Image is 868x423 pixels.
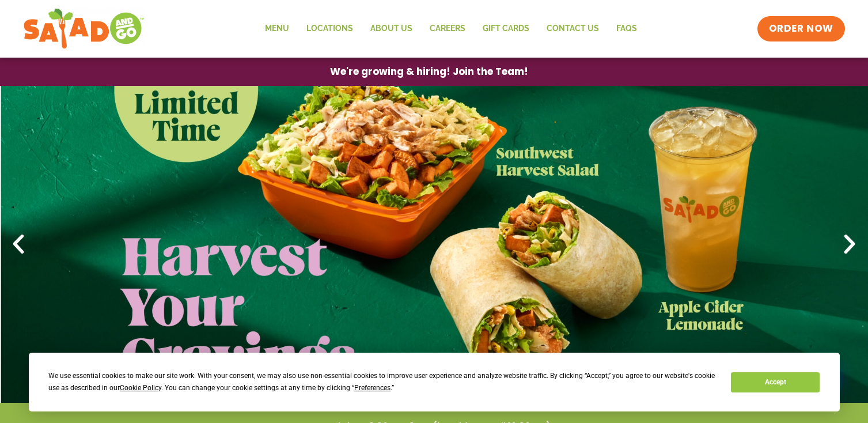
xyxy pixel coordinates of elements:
[474,16,538,42] a: GIFT CARDS
[256,16,298,42] a: Menu
[354,384,391,392] span: Preferences
[538,16,608,42] a: Contact Us
[757,16,845,41] a: ORDER NOW
[362,16,421,42] a: About Us
[120,384,161,392] span: Cookie Policy
[29,353,840,411] div: Cookie Consent Prompt
[769,22,833,36] span: ORDER NOW
[6,232,31,257] div: Previous slide
[330,67,528,77] span: We're growing & hiring! Join the Team!
[23,6,145,52] img: new-SAG-logo-768×292
[731,372,820,392] button: Accept
[608,16,646,42] a: FAQs
[837,232,862,257] div: Next slide
[48,370,717,394] div: We use essential cookies to make our site work. With your consent, we may also use non-essential ...
[421,16,474,42] a: Careers
[313,58,545,85] a: We're growing & hiring! Join the Team!
[256,16,646,42] nav: Menu
[298,16,362,42] a: Locations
